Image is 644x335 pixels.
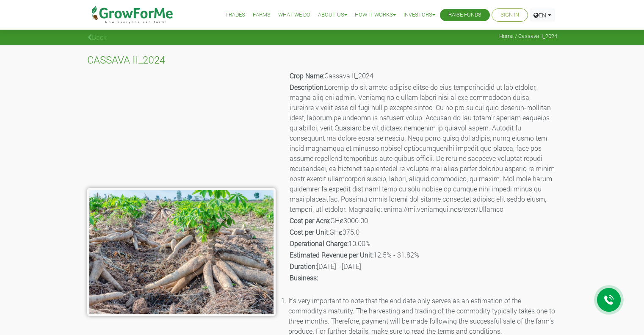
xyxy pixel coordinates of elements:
p: 12.5% - 31.82% [290,250,556,260]
b: Operational Charge: [290,239,348,248]
a: Trades [225,11,245,19]
a: EN [530,8,555,22]
a: Farms [253,11,271,19]
p: Cassava II_2024 [290,71,556,81]
b: Business: [290,273,318,282]
span: Home / Cassava II_2024 [499,33,557,39]
h4: CASSAVA II_2024 [87,54,557,66]
a: How it Works [355,11,396,19]
b: Description: [290,83,325,91]
b: Crop Name: [290,71,324,80]
p: Loremip do sit ametc-adipisc elitse do eius temporincidid ut lab etdolor, magna aliq eni admin. V... [290,82,556,214]
p: 10.00% [290,238,556,249]
a: Raise Funds [448,11,481,19]
a: Investors [404,11,435,19]
b: Duration: [290,262,317,271]
a: What We Do [278,11,310,19]
a: Back [87,33,107,42]
b: Cost per Acre: [290,216,330,225]
a: Sign In [500,11,519,19]
img: growforme image [87,188,276,316]
b: Cost per Unit: [290,227,329,236]
p: GHȼ3000.00 [290,216,556,226]
p: GHȼ375.0 [290,227,556,237]
b: Estimated Revenue per Unit: [290,250,373,259]
p: [DATE] - [DATE] [290,261,556,271]
a: About Us [318,11,347,19]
